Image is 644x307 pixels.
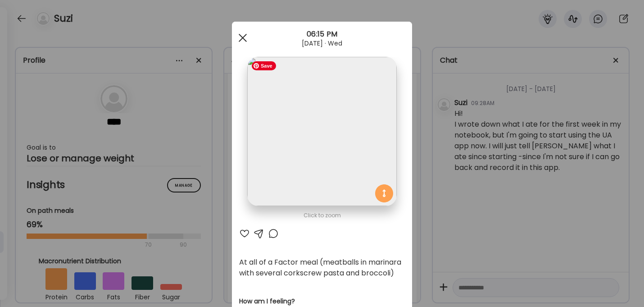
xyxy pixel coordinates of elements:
[247,57,396,206] img: images%2F3NEzsny3ZDWIhEXSqitkj3RG4Lm1%2FaqdwjGA8d60IUDQ6q4Ee%2F1XORowOD3BSx5Sm4C31c_1080
[239,210,405,221] div: Click to zoom
[239,257,405,279] div: At all of a Factor meal (meatballs in marinara with several corkscrew pasta and broccoli)
[232,29,412,40] div: 06:15 PM
[252,61,276,70] span: Save
[239,297,405,306] h3: How am I feeling?
[232,40,412,47] div: [DATE] · Wed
